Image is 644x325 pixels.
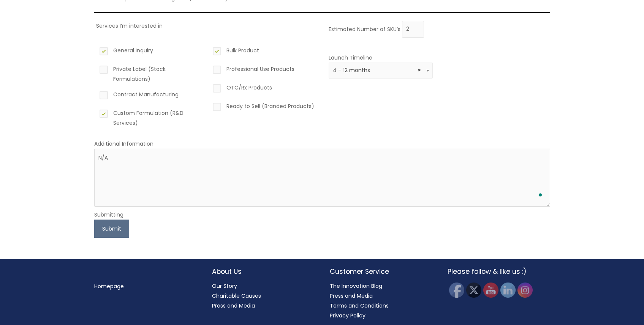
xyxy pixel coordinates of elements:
[212,292,261,300] a: Charitable Causes
[94,149,550,207] textarea: To enrich screen reader interactions, please activate Accessibility in Grammarly extension settings
[330,267,432,276] h2: Customer Service
[330,282,382,290] a: The Innovation Blog
[94,220,129,238] button: Submit
[98,108,203,128] label: Custom Formulation (R&D Services)
[94,210,550,220] div: Submitting
[212,302,255,309] a: Press and Media
[448,267,550,276] h2: Please follow & like us :)
[329,25,400,33] label: Estimated Number of SKU’s
[418,67,421,74] span: Remove all items
[449,283,464,298] img: Facebook
[333,67,429,74] span: 4 – 12 months
[330,312,366,319] a: Privacy Policy
[330,302,389,309] a: Terms and Conditions
[466,283,481,298] img: Twitter
[212,281,315,311] nav: About Us
[98,89,203,102] label: Contract Manufacturing
[94,140,153,148] label: Additional Information
[94,283,124,290] a: Homepage
[98,46,203,58] label: General Inquiry
[211,46,316,58] label: Bulk Product
[94,281,197,291] nav: Menu
[330,292,373,300] a: Press and Media
[329,54,372,61] label: Launch Timeline
[96,22,163,30] label: Services I’m interested in
[212,267,315,276] h2: About Us
[402,21,424,38] input: Please enter the estimated number of skus
[211,101,316,114] label: Ready to Sell (Branded Products)
[330,281,432,320] nav: Customer Service
[211,64,316,77] label: Professional Use Products
[212,282,237,290] a: Our Story
[98,64,203,84] label: Private Label (Stock Formulations)
[211,83,316,96] label: OTC/Rx Products
[329,63,433,79] span: 4 – 12 months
